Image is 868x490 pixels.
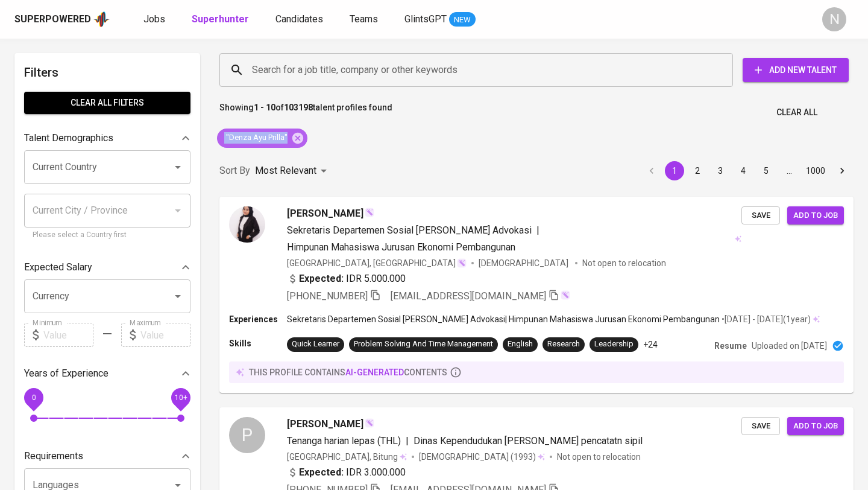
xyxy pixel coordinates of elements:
[779,165,799,177] div: …
[822,7,846,31] div: N
[229,417,265,453] div: P
[752,63,839,78] span: Add New Talent
[536,223,539,238] span: |
[24,444,190,468] div: Requirements
[14,13,91,27] div: Superpowered
[275,12,325,27] a: Candidates
[741,206,780,225] button: Save
[793,209,838,223] span: Add to job
[229,313,287,325] p: Experiences
[192,13,249,25] b: Superhunter
[287,290,368,302] span: [PHONE_NUMBER]
[169,288,186,305] button: Open
[793,419,838,433] span: Add to job
[287,272,406,286] div: IDR 5.000.000
[457,258,467,268] img: magic_wand.svg
[772,101,822,124] button: Clear All
[287,451,407,463] div: [GEOGRAPHIC_DATA], Bitung
[192,12,251,27] a: Superhunter
[404,12,476,27] a: GlintsGPT NEW
[217,132,295,144] span: "Denza Ayu Prilla"
[287,417,363,431] span: [PERSON_NAME]
[140,323,190,347] input: Value
[287,206,363,221] span: [PERSON_NAME]
[419,451,545,463] div: (1993)
[33,229,182,241] p: Please select a Country first
[747,209,774,223] span: Save
[93,10,110,28] img: app logo
[43,323,93,347] input: Value
[287,241,515,253] span: Himpunan Mahasiswa Jurusan Ekonomi Pembangunan
[31,393,36,402] span: 0
[688,161,707,180] button: Go to page 2
[547,339,580,350] div: Research
[419,451,511,463] span: [DEMOGRAPHIC_DATA]
[292,339,339,350] div: Quick Learner
[776,105,817,120] span: Clear All
[406,434,409,448] span: |
[665,161,684,180] button: page 1
[24,361,190,386] div: Years of Experience
[34,95,181,110] span: Clear All filters
[594,339,634,350] div: Leadership
[143,13,165,25] span: Jobs
[561,290,570,300] img: magic_wand.svg
[14,10,110,28] a: Superpoweredapp logo
[174,393,187,402] span: 10+
[249,366,447,378] p: this profile contains contents
[287,257,467,269] div: [GEOGRAPHIC_DATA], [GEOGRAPHIC_DATA]
[832,161,852,180] button: Go to next page
[219,197,854,393] a: [PERSON_NAME]Sekretaris Departemen Sosial [PERSON_NAME] Advokasi|Himpunan Mahasiswa Jurusan Ekono...
[449,14,476,26] span: NEW
[365,418,374,428] img: magic_wand.svg
[287,313,720,325] p: Sekretaris Departemen Sosial [PERSON_NAME] Advokasi | Himpunan Mahasiswa Jurusan Ekonomi Pembangunan
[479,257,570,269] span: [DEMOGRAPHIC_DATA]
[299,465,344,480] b: Expected:
[254,103,275,112] b: 1 - 10
[741,417,780,436] button: Save
[229,337,287,349] p: Skills
[354,339,493,350] div: Problem Solving And Time Management
[640,161,854,180] nav: pagination navigation
[756,161,776,180] button: Go to page 5
[287,465,406,480] div: IDR 3.000.000
[275,13,323,25] span: Candidates
[169,159,186,176] button: Open
[734,161,753,180] button: Go to page 4
[404,13,447,25] span: GlintsGPT
[24,63,190,82] h6: Filters
[643,339,658,351] p: +24
[747,419,774,433] span: Save
[24,366,108,381] p: Years of Experience
[350,12,380,27] a: Teams
[787,417,844,436] button: Add to job
[714,340,747,352] p: Resume
[229,206,265,243] img: 4cd21bed5f022a200974d828529712b9.jpeg
[350,13,378,25] span: Teams
[24,131,113,145] p: Talent Demographics
[143,12,168,27] a: Jobs
[743,58,849,82] button: Add New Talent
[284,103,313,112] b: 103198
[711,161,730,180] button: Go to page 3
[802,161,829,180] button: Go to page 1000
[217,129,307,148] div: "Denza Ayu Prilla"
[287,435,401,447] span: Tenanga harian lepas (THL)
[508,339,533,350] div: English
[24,126,190,150] div: Talent Demographics
[720,313,811,325] p: • [DATE] - [DATE] ( 1 year )
[299,272,344,286] b: Expected:
[255,160,331,182] div: Most Relevant
[24,449,83,463] p: Requirements
[219,101,392,124] p: Showing of talent profiles found
[582,257,666,269] p: Not open to relocation
[557,451,641,463] p: Not open to relocation
[255,164,316,178] p: Most Relevant
[24,255,190,279] div: Expected Salary
[219,164,250,178] p: Sort By
[365,208,374,217] img: magic_wand.svg
[787,206,844,225] button: Add to job
[345,367,404,377] span: AI-generated
[287,224,532,236] span: Sekretaris Departemen Sosial [PERSON_NAME] Advokasi
[24,260,92,275] p: Expected Salary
